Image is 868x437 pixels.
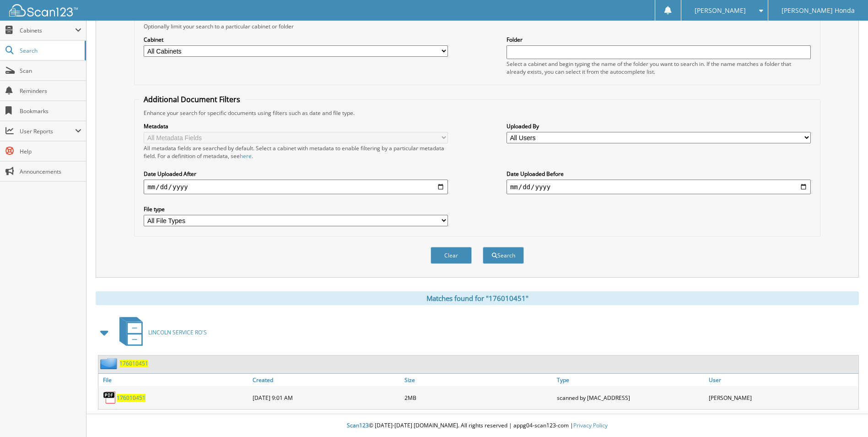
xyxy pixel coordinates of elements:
img: folder2.png [100,358,119,369]
span: [PERSON_NAME] Honda [782,8,855,13]
div: [DATE] 9:01 AM [250,388,402,407]
iframe: Chat Widget [822,393,868,437]
img: PDF.png [103,391,117,404]
label: Uploaded By [507,122,811,130]
button: Clear [431,247,472,264]
span: Announcements [20,168,81,175]
a: 176010451 [119,360,148,367]
a: Size [402,374,554,386]
div: scanned by [MAC_ADDRESS] [555,388,706,407]
span: LINCOLN SERVICE RO'S [148,328,207,336]
div: Select a cabinet and begin typing the name of the folder you want to search in. If the name match... [507,60,811,76]
a: Type [555,374,706,386]
div: Matches found for "176010451" [96,291,859,305]
label: Metadata [144,122,448,130]
label: Folder [507,36,811,44]
label: File type [144,205,448,213]
span: Bookmarks [20,107,81,115]
label: Cabinet [144,36,448,44]
a: User [706,374,858,386]
span: User Reports [20,127,75,135]
label: Date Uploaded After [144,170,448,178]
img: scan123-logo-white.svg [9,4,78,16]
div: 2MB [402,388,554,407]
span: Reminders [20,87,81,95]
div: [PERSON_NAME] [706,388,858,407]
a: File [98,374,250,386]
div: All metadata fields are searched by default. Select a cabinet with metadata to enable filtering b... [144,144,448,160]
a: Privacy Policy [573,421,608,429]
span: Scan123 [347,421,369,429]
span: Cabinets [20,27,75,34]
label: Date Uploaded Before [507,170,811,178]
a: 176010451 [117,394,146,402]
span: Help [20,147,81,155]
span: Scan [20,67,81,75]
span: [PERSON_NAME] [695,8,746,13]
a: LINCOLN SERVICE RO'S [114,314,207,350]
span: Search [20,47,80,55]
a: Created [250,374,402,386]
legend: Additional Document Filters [139,94,245,104]
div: © [DATE]-[DATE] [DOMAIN_NAME]. All rights reserved | appg04-scan123-com | [86,415,868,437]
a: here [240,152,252,160]
div: Enhance your search for specific documents using filters such as date and file type. [139,109,815,117]
input: start [144,180,448,194]
div: Optionally limit your search to a particular cabinet or folder [139,22,815,30]
input: end [507,180,811,194]
button: Search [483,247,524,264]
